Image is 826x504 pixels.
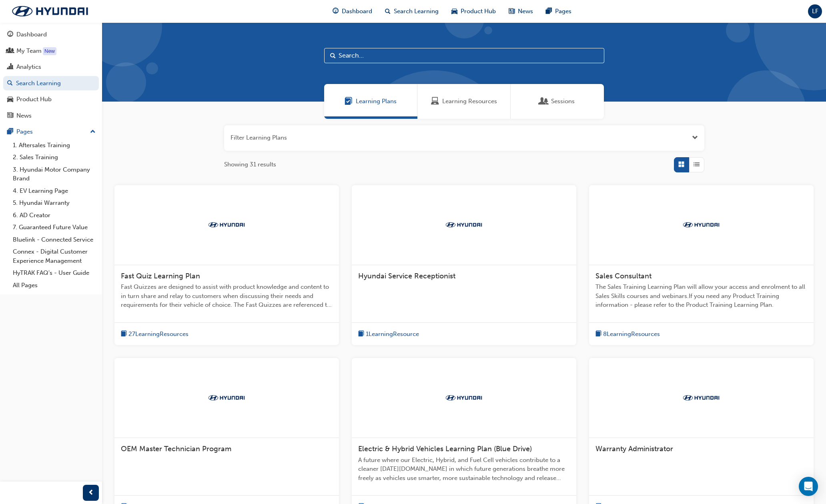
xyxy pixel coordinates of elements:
[692,133,698,142] button: Open the filter
[352,185,576,346] a: TrakHyundai Service Receptionistbook-icon1LearningResource
[3,76,99,91] a: Search Learning
[3,92,99,107] a: Product Hub
[595,272,652,280] span: Sales Consultant
[356,97,397,106] span: Learning Plans
[417,84,511,119] a: Learning ResourcesLearning Resources
[16,62,41,72] div: Analytics
[3,124,99,139] button: Pages
[379,3,445,20] a: search-iconSearch Learning
[43,47,56,55] div: Tooltip anchor
[10,209,99,222] a: 6. AD Creator
[678,160,684,169] span: Grid
[511,84,604,119] a: SessionsSessions
[10,185,99,197] a: 4. EV Learning Page
[445,3,502,20] a: car-iconProduct Hub
[366,330,419,339] span: 1 Learning Resource
[121,282,333,310] span: Fast Quizzes are designed to assist with product knowledge and content to in turn share and relay...
[442,97,497,106] span: Learning Resources
[589,185,814,346] a: TrakSales ConsultantThe Sales Training Learning Plan will allow your access and enrolment to all ...
[7,48,13,55] span: people-icon
[10,197,99,209] a: 5. Hyundai Warranty
[808,4,822,18] button: LF
[204,394,249,402] img: Trak
[3,108,99,123] a: News
[10,279,99,292] a: All Pages
[394,7,439,16] span: Search Learning
[551,97,575,106] span: Sessions
[385,6,391,16] span: search-icon
[10,164,99,185] a: 3. Hyundai Motor Company Brand
[540,97,548,106] span: Sessions
[799,477,818,496] div: Open Intercom Messenger
[3,26,99,124] button: DashboardMy TeamAnalyticsSearch LearningProduct HubNews
[10,221,99,234] a: 7. Guaranteed Future Value
[431,97,439,106] span: Learning Resources
[603,330,660,339] span: 8 Learning Resources
[16,127,33,136] div: Pages
[812,7,818,16] span: LF
[679,221,723,229] img: Trak
[358,456,570,483] span: A future where our Electric, Hybrid, and Fuel Cell vehicles contribute to a cleaner [DATE][DOMAIN...
[16,46,42,56] div: My Team
[204,221,249,229] img: Trak
[121,329,188,339] button: book-icon27LearningResources
[16,30,47,39] div: Dashboard
[10,246,99,267] a: Connex - Digital Customer Experience Management
[7,31,13,38] span: guage-icon
[358,329,364,339] span: book-icon
[358,272,455,280] span: Hyundai Service Receptionist
[16,95,52,104] div: Product Hub
[10,151,99,164] a: 2. Sales Training
[345,97,353,106] span: Learning Plans
[3,44,99,58] a: My Team
[324,84,417,119] a: Learning PlansLearning Plans
[10,267,99,279] a: HyTRAK FAQ's - User Guide
[555,7,571,16] span: Pages
[88,488,94,498] span: prev-icon
[595,444,673,453] span: Warranty Administrator
[10,234,99,246] a: Bluelink - Connected Service
[326,3,379,20] a: guage-iconDashboard
[128,330,188,339] span: 27 Learning Resources
[121,329,127,339] span: book-icon
[595,329,660,339] button: book-icon8LearningResources
[342,7,372,16] span: Dashboard
[224,160,276,169] span: Showing 31 results
[502,3,539,20] a: news-iconNews
[10,139,99,152] a: 1. Aftersales Training
[539,3,578,20] a: pages-iconPages
[358,329,419,339] button: book-icon1LearningResource
[90,127,96,137] span: up-icon
[518,7,533,16] span: News
[7,128,13,136] span: pages-icon
[595,282,807,310] span: The Sales Training Learning Plan will allow your access and enrolment to all Sales Skills courses...
[7,96,13,103] span: car-icon
[461,7,496,16] span: Product Hub
[7,64,13,71] span: chart-icon
[7,112,13,120] span: news-icon
[3,27,99,42] a: Dashboard
[442,394,486,402] img: Trak
[16,111,32,120] div: News
[114,185,339,346] a: TrakFast Quiz Learning PlanFast Quizzes are designed to assist with product knowledge and content...
[679,394,723,402] img: Trak
[330,51,336,60] span: Search
[333,6,339,16] span: guage-icon
[3,60,99,74] a: Analytics
[451,6,457,16] span: car-icon
[121,444,231,453] span: OEM Master Technician Program
[442,221,486,229] img: Trak
[595,329,601,339] span: book-icon
[694,160,700,169] span: List
[324,48,604,63] input: Search...
[546,6,552,16] span: pages-icon
[121,272,200,280] span: Fast Quiz Learning Plan
[509,6,515,16] span: news-icon
[7,80,13,87] span: search-icon
[4,3,96,20] img: Trak
[358,444,532,453] span: Electric & Hybrid Vehicles Learning Plan (Blue Drive)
